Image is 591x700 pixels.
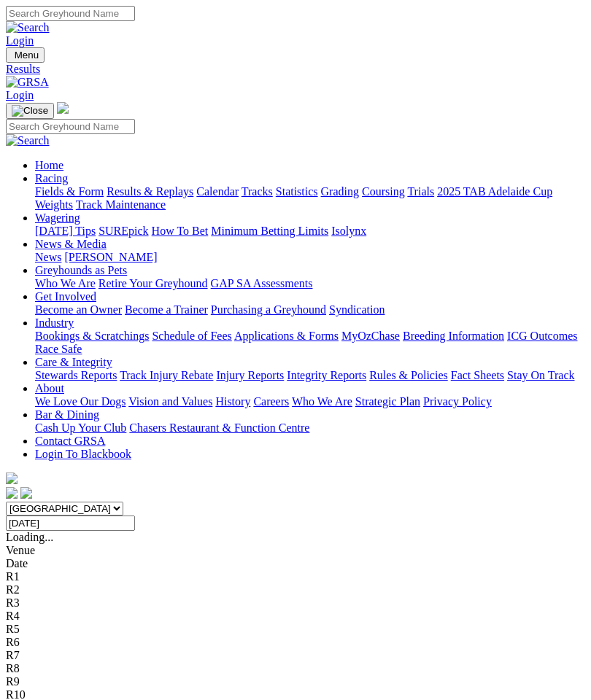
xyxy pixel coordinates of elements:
div: News & Media [35,251,585,264]
a: News & Media [35,238,107,250]
a: Calendar [196,185,239,198]
a: Breeding Information [403,330,504,342]
a: ICG Outcomes [507,330,577,342]
img: twitter.svg [20,487,32,499]
div: R3 [6,596,585,610]
a: Who We Are [292,395,352,408]
a: Who We Are [35,277,96,289]
div: Date [6,557,585,570]
img: logo-grsa-white.png [6,472,18,484]
a: Statistics [276,185,318,198]
div: R7 [6,649,585,662]
input: Search [6,6,135,21]
img: Search [6,21,50,34]
a: How To Bet [152,225,209,237]
div: R6 [6,636,585,649]
a: Tracks [242,185,273,198]
a: Track Injury Rebate [120,369,213,381]
a: Careers [253,395,289,408]
span: Loading... [6,531,53,543]
a: Weights [35,198,73,211]
img: logo-grsa-white.png [57,102,69,114]
a: Purchasing a Greyhound [211,303,326,316]
div: About [35,395,585,408]
a: Integrity Reports [287,369,366,381]
div: Get Involved [35,303,585,316]
a: Injury Reports [216,369,284,381]
a: Coursing [362,185,405,198]
a: Schedule of Fees [152,330,231,342]
a: Racing [35,172,68,184]
a: Bookings & Scratchings [35,330,149,342]
a: Track Maintenance [76,198,166,211]
div: Care & Integrity [35,369,585,382]
a: Stewards Reports [35,369,117,381]
a: Become an Owner [35,303,122,316]
a: We Love Our Dogs [35,395,125,408]
a: Wagering [35,211,80,224]
a: Care & Integrity [35,356,112,368]
img: GRSA [6,76,49,89]
div: R9 [6,675,585,688]
a: Cash Up Your Club [35,421,126,434]
a: Become a Trainer [125,303,208,316]
a: Strategic Plan [355,395,420,408]
button: Toggle navigation [6,103,54,119]
a: Login [6,34,34,47]
a: SUREpick [98,225,148,237]
a: Industry [35,316,74,329]
div: R2 [6,583,585,596]
a: Login [6,89,34,101]
a: Minimum Betting Limits [211,225,328,237]
a: Isolynx [331,225,366,237]
a: Results & Replays [107,185,193,198]
img: Search [6,134,50,147]
a: Bar & Dining [35,408,99,421]
a: 2025 TAB Adelaide Cup [437,185,552,198]
a: Applications & Forms [234,330,339,342]
div: Bar & Dining [35,421,585,435]
a: Stay On Track [507,369,574,381]
button: Toggle navigation [6,47,45,63]
a: Retire Your Greyhound [98,277,208,289]
a: Chasers Restaurant & Function Centre [129,421,309,434]
input: Select date [6,516,135,531]
div: Racing [35,185,585,211]
a: Home [35,159,63,171]
a: News [35,251,61,263]
a: Trials [407,185,434,198]
a: Login To Blackbook [35,448,131,460]
div: Wagering [35,225,585,238]
div: R4 [6,610,585,623]
div: R1 [6,570,585,583]
a: Grading [321,185,359,198]
a: Vision and Values [128,395,212,408]
a: Fields & Form [35,185,104,198]
a: History [215,395,250,408]
div: R5 [6,623,585,636]
input: Search [6,119,135,134]
div: Industry [35,330,585,356]
a: Race Safe [35,343,82,355]
a: Rules & Policies [369,369,448,381]
a: Get Involved [35,290,96,303]
a: [DATE] Tips [35,225,96,237]
div: R8 [6,662,585,675]
a: GAP SA Assessments [211,277,313,289]
a: Fact Sheets [451,369,504,381]
a: About [35,382,64,394]
a: Contact GRSA [35,435,105,447]
div: Greyhounds as Pets [35,277,585,290]
img: Close [12,105,48,117]
img: facebook.svg [6,487,18,499]
a: MyOzChase [341,330,400,342]
a: Privacy Policy [423,395,492,408]
a: Syndication [329,303,385,316]
div: Venue [6,544,585,557]
a: Results [6,63,585,76]
a: Greyhounds as Pets [35,264,127,276]
a: [PERSON_NAME] [64,251,157,263]
span: Menu [15,50,39,61]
